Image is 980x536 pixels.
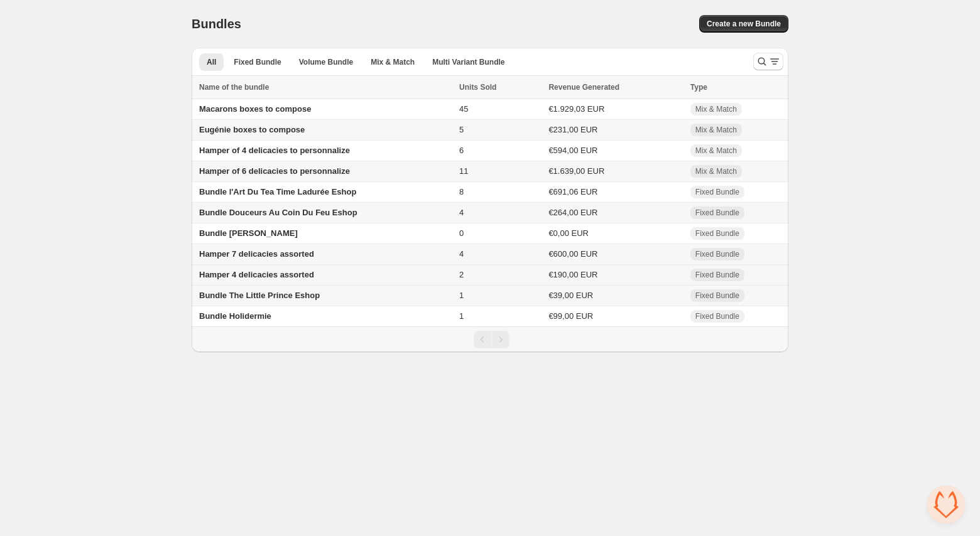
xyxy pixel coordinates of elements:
span: Fixed Bundle [695,208,739,218]
span: Create a new Bundle [707,19,781,29]
span: €594,00 EUR [548,146,597,155]
span: Fixed Bundle [695,249,739,259]
span: Fixed Bundle [695,187,739,197]
a: Open chat [927,486,965,523]
span: €39,00 EUR [548,291,593,300]
span: Hamper of 4 delicacies to personnalize [199,146,350,155]
span: Bundle [PERSON_NAME] [199,228,298,238]
div: Type [690,81,781,94]
span: Hamper 4 delicacies assorted [199,270,314,279]
span: 0 [459,228,464,238]
span: Fixed Bundle [695,228,739,239]
span: Mix & Match [695,146,737,156]
span: Fixed Bundle [695,291,739,301]
span: Mix & Match [695,166,737,176]
span: All [207,57,216,67]
span: €600,00 EUR [548,249,597,259]
span: Fixed Bundle [695,270,739,280]
span: 11 [459,166,468,176]
button: Units Sold [459,81,509,94]
button: Search and filter results [753,53,783,70]
span: 1 [459,291,464,300]
span: 1 [459,311,464,321]
span: 45 [459,104,468,114]
span: Mix & Match [695,104,737,114]
div: Name of the bundle [199,81,452,94]
h1: Bundles [192,16,241,31]
span: €1.639,00 EUR [548,166,604,176]
span: Eugénie boxes to compose [199,125,305,134]
span: Revenue Generated [548,81,619,94]
span: €1.929,03 EUR [548,104,604,114]
span: €99,00 EUR [548,311,593,321]
span: €231,00 EUR [548,125,597,134]
span: Macarons boxes to compose [199,104,311,114]
span: Volume Bundle [299,57,353,67]
span: Bundle l'Art Du Tea Time Ladurée Eshop [199,187,356,196]
button: Create a new Bundle [699,15,788,33]
span: Fixed Bundle [695,311,739,321]
span: Bundle The Little Prince Eshop [199,291,320,300]
span: Mix & Match [695,125,737,135]
span: €0,00 EUR [548,228,589,238]
nav: Pagination [192,326,788,352]
span: €264,00 EUR [548,208,597,217]
span: 6 [459,146,464,155]
span: 4 [459,249,464,259]
span: 5 [459,125,464,134]
span: 2 [459,270,464,279]
span: Multi Variant Bundle [432,57,504,67]
span: Mix & Match [371,57,415,67]
span: Hamper 7 delicacies assorted [199,249,314,259]
span: Units Sold [459,81,496,94]
span: Bundle Douceurs Au Coin Du Feu Eshop [199,208,357,217]
span: Hamper of 6 delicacies to personnalize [199,166,350,176]
span: 8 [459,187,464,196]
span: €691,06 EUR [548,187,597,196]
button: Revenue Generated [548,81,632,94]
span: €190,00 EUR [548,270,597,279]
span: Bundle Holidermie [199,311,271,321]
span: 4 [459,208,464,217]
span: Fixed Bundle [234,57,281,67]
